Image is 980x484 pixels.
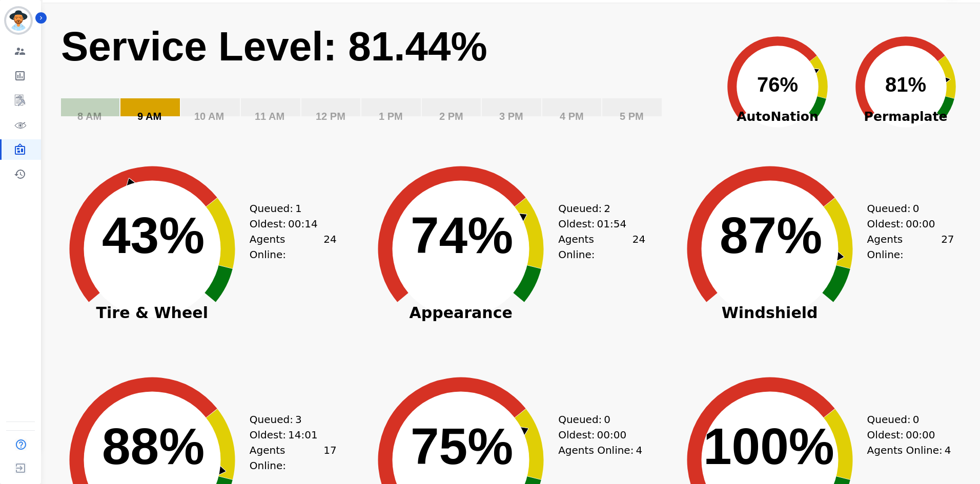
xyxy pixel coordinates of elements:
text: 74% [411,206,513,264]
text: 10 AM [194,111,224,122]
span: AutoNation [713,107,842,127]
span: 27 [941,232,954,262]
text: 8 AM [77,111,101,122]
img: Bordered avatar [6,8,31,33]
div: Agents Online: [558,232,645,262]
div: Oldest: [867,427,944,443]
div: Queued: [558,201,635,216]
span: 4 [945,443,951,458]
div: Oldest: [558,427,635,443]
div: Queued: [250,201,326,216]
span: Appearance [358,308,563,318]
div: Queued: [867,412,944,427]
div: Agents Online: [558,443,645,458]
div: Oldest: [250,427,326,443]
div: Queued: [867,201,944,216]
text: 87% [720,206,822,264]
div: Oldest: [867,216,944,232]
span: 00:00 [906,216,935,232]
span: 24 [632,232,645,262]
span: 4 [636,443,642,458]
div: Agents Online: [250,443,337,473]
span: Tire & Wheel [50,308,255,318]
div: Oldest: [558,216,635,232]
text: 12 PM [316,111,345,122]
text: 75% [411,417,513,475]
span: 3 [295,412,302,427]
text: 1 PM [379,111,403,122]
text: 2 PM [439,111,463,122]
span: 17 [323,443,336,473]
text: 3 PM [499,111,523,122]
text: 88% [102,417,205,475]
text: 4 PM [560,111,584,122]
span: 1 [295,201,302,216]
svg: Service Level: 0% [60,22,711,137]
span: Windshield [667,308,872,318]
span: 2 [604,201,610,216]
span: 24 [323,232,336,262]
span: 0 [913,201,920,216]
text: 9 AM [137,111,161,122]
text: 5 PM [620,111,644,122]
text: 43% [102,206,205,264]
div: Queued: [558,412,635,427]
span: 0 [604,412,610,427]
div: Oldest: [250,216,326,232]
span: Permaplate [842,107,970,127]
div: Queued: [250,412,326,427]
div: Agents Online: [867,232,954,262]
span: 00:00 [906,427,935,443]
span: 0 [913,412,920,427]
span: 00:00 [597,427,627,443]
span: 01:54 [597,216,627,232]
text: 100% [703,417,834,475]
text: Service Level: 81.44% [61,24,487,69]
text: 11 AM [255,111,284,122]
text: 76% [757,73,798,96]
div: Agents Online: [867,443,954,458]
div: Agents Online: [250,232,337,262]
text: 81% [885,73,926,96]
span: 00:14 [288,216,318,232]
span: 14:01 [288,427,318,443]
